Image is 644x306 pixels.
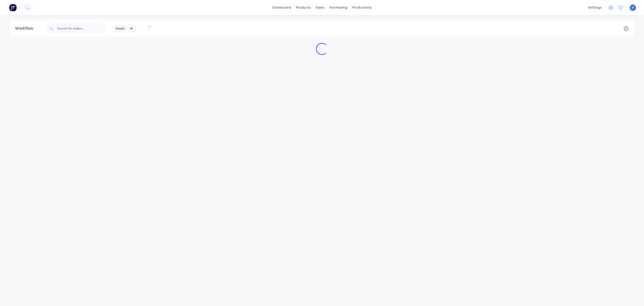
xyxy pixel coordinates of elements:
[9,4,17,11] img: Factory
[350,4,374,11] div: productivity
[270,4,294,11] a: dashboard
[313,4,327,11] div: sales
[327,4,350,11] div: purchasing
[15,25,36,32] div: Workflow
[57,23,107,34] input: Search for orders...
[115,26,125,31] span: Views
[294,4,313,11] div: products
[632,5,634,10] span: JF
[585,4,604,11] div: settings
